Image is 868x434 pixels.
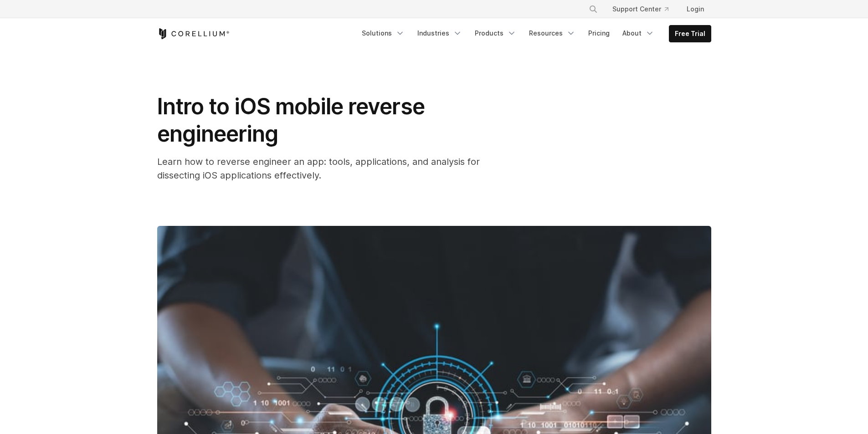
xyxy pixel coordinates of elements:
a: Products [469,25,522,41]
a: Free Trial [669,26,711,42]
a: About [617,25,660,41]
a: Support Center [605,1,676,17]
div: Navigation Menu [578,1,711,17]
a: Industries [412,25,467,41]
a: Corellium Home [157,28,230,39]
a: Resources [524,25,581,41]
a: Login [679,1,711,17]
div: Navigation Menu [356,25,711,42]
span: Learn how to reverse engineer an app: tools, applications, and analysis for dissecting iOS applic... [157,156,480,181]
a: Pricing [583,25,615,41]
span: Intro to iOS mobile reverse engineering [157,93,425,147]
a: Solutions [356,25,410,41]
button: Search [585,1,601,17]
